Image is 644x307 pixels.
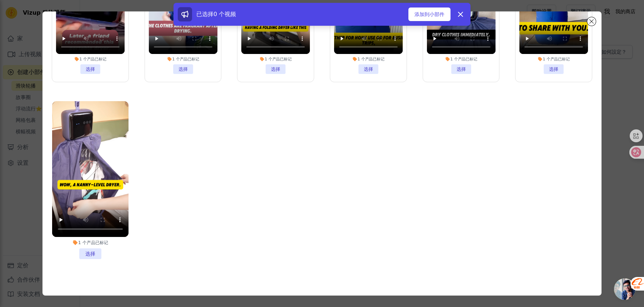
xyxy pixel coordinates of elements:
[458,57,466,61] font: 产品
[450,57,458,61] font: 1 个
[187,57,199,61] font: 已标记
[365,57,373,61] font: 产品
[550,57,558,61] font: 产品
[87,57,95,61] font: 产品
[414,11,444,17] font: 添加到小部件
[172,57,180,61] font: 1 个
[95,57,106,61] font: 已标记
[614,278,635,300] a: 开放式聊天
[272,57,280,61] font: 产品
[87,240,95,245] font: 产品
[558,57,570,61] font: 已标记
[543,57,550,61] font: 1 个
[225,11,236,18] font: 视频
[95,240,108,245] font: 已标记
[466,57,477,61] font: 已标记
[180,57,187,61] font: 产品
[373,57,384,61] font: 已标记
[280,57,292,61] font: 已标记
[196,11,225,18] font: 已选择0 个
[357,57,365,61] font: 1 个
[265,57,272,61] font: 1 个
[78,240,86,245] font: 1 个
[79,57,87,61] font: 1 个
